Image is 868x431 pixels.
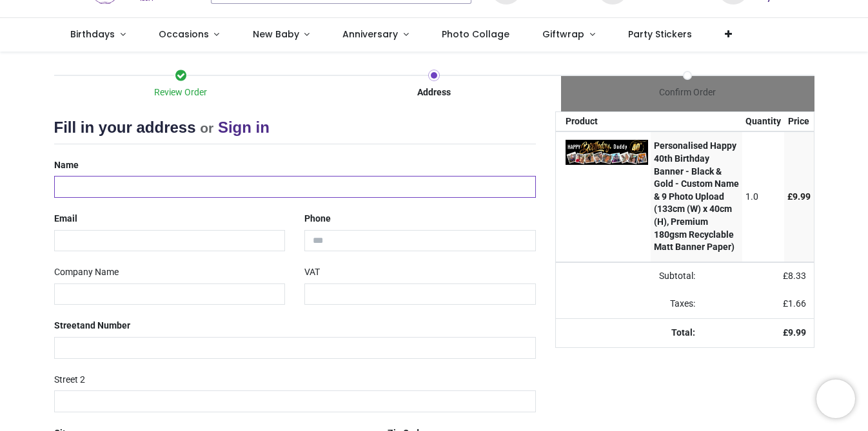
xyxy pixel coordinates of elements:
th: Price [784,112,814,131]
span: Fill in your address [54,119,196,136]
label: VAT [304,262,320,283]
div: Address [308,86,561,99]
a: New Baby [236,18,326,52]
label: Phone [304,208,331,230]
span: £ [787,191,811,202]
span: Occasions [159,28,209,41]
label: Company Name [54,262,119,283]
span: New Baby [253,28,299,41]
span: and Number [80,320,130,330]
span: £ [783,271,806,281]
label: Street 2 [54,369,85,391]
span: £ [783,298,806,309]
span: Photo Collage [442,28,509,41]
a: Occasions [142,18,236,52]
div: Confirm Order [561,86,814,99]
th: Quantity [742,112,784,131]
span: 9.99 [788,327,806,338]
td: Subtotal: [556,262,704,291]
label: Email [54,208,77,230]
span: Birthdays [70,28,115,41]
td: Taxes: [556,290,704,318]
span: Giftwrap [542,28,584,41]
small: or [200,120,213,135]
a: Sign in [218,119,270,136]
th: Product [556,112,651,131]
span: 8.33 [788,271,806,281]
span: Party Stickers [628,28,692,41]
a: Anniversary [326,18,426,52]
img: z26F1MAAAAGSURBVAMAThvDJXYJWDsAAAAASUVORK5CYII= [566,140,648,165]
strong: Total: [671,327,695,338]
div: Review Order [54,86,308,99]
span: 1.66 [788,298,806,309]
span: Anniversary [342,28,398,41]
div: 1.0 [745,191,781,204]
label: Name [54,155,79,177]
span: 9.99 [793,191,811,202]
strong: £ [783,327,806,338]
label: Street [54,315,130,337]
strong: Personalised Happy 40th Birthday Banner - Black & Gold - Custom Name & 9 Photo Upload (133cm (W) ... [654,140,739,252]
iframe: Brevo live chat [816,379,855,418]
a: Giftwrap [526,18,612,52]
a: Birthdays [54,18,143,52]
